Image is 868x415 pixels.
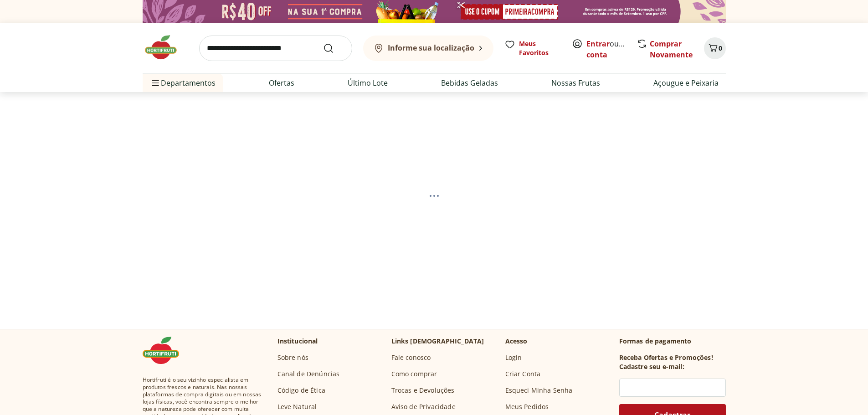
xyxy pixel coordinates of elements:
span: Meus Favoritos [519,39,561,57]
a: Ofertas [269,77,294,88]
a: Bebidas Geladas [441,77,498,88]
a: Açougue e Peixaria [653,77,719,88]
a: Como comprar [391,369,437,379]
a: Comprar Novamente [650,39,693,60]
a: Criar Conta [505,369,541,379]
a: Fale conosco [391,353,431,362]
a: Sobre nós [277,353,308,362]
button: Carrinho [704,37,726,59]
a: Entrar [586,39,610,49]
p: Formas de pagamento [619,337,726,346]
a: Trocas e Devoluções [391,386,455,395]
h3: Receba Ofertas e Promoções! [619,353,713,362]
img: Hortifruti [143,34,188,61]
p: Institucional [277,337,318,346]
button: Menu [150,72,161,94]
p: Links [DEMOGRAPHIC_DATA] [391,337,484,346]
p: Acesso [505,337,528,346]
button: Informe sua localização [363,36,493,61]
h3: Cadastre seu e-mail: [619,362,684,371]
button: Submit Search [323,43,345,54]
a: Canal de Denúncias [277,369,340,379]
img: Hortifruti [143,337,188,364]
b: Informe sua localização [388,43,474,53]
span: ou [586,38,627,60]
a: Último Lote [348,77,388,88]
a: Meus Favoritos [504,39,561,57]
input: search [199,36,352,61]
a: Criar conta [586,39,637,60]
span: 0 [719,44,722,52]
a: Nossas Frutas [551,77,600,88]
a: Esqueci Minha Senha [505,386,573,395]
a: Leve Natural [277,402,317,411]
a: Meus Pedidos [505,402,549,411]
a: Aviso de Privacidade [391,402,456,411]
a: Login [505,353,522,362]
span: Departamentos [150,72,216,94]
a: Código de Ética [277,386,325,395]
